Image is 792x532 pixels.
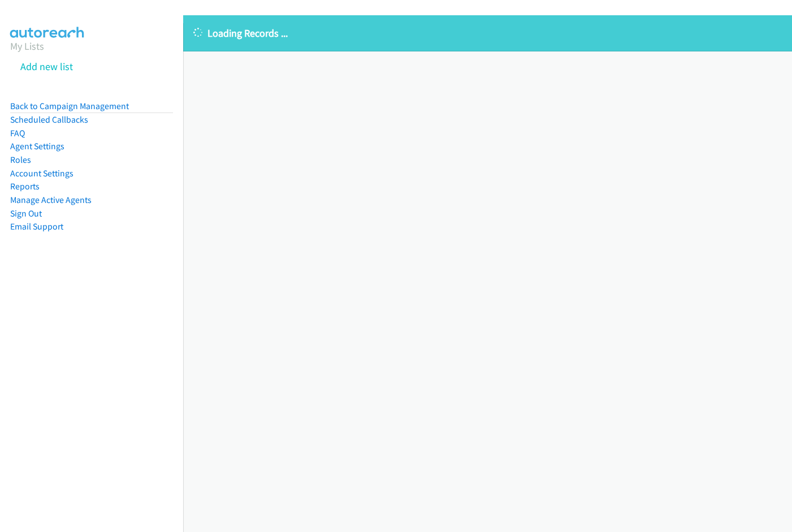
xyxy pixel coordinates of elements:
a: Back to Campaign Management [10,101,129,111]
a: My Lists [10,40,44,53]
a: Roles [10,154,31,165]
a: Account Settings [10,168,73,179]
a: Agent Settings [10,141,64,152]
p: Loading Records ... [193,25,782,41]
a: Sign Out [10,208,42,219]
a: Scheduled Callbacks [10,114,88,125]
a: Reports [10,181,40,192]
a: Manage Active Agents [10,194,92,205]
a: Add new list [20,60,73,73]
a: FAQ [10,128,25,139]
a: Email Support [10,221,63,232]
